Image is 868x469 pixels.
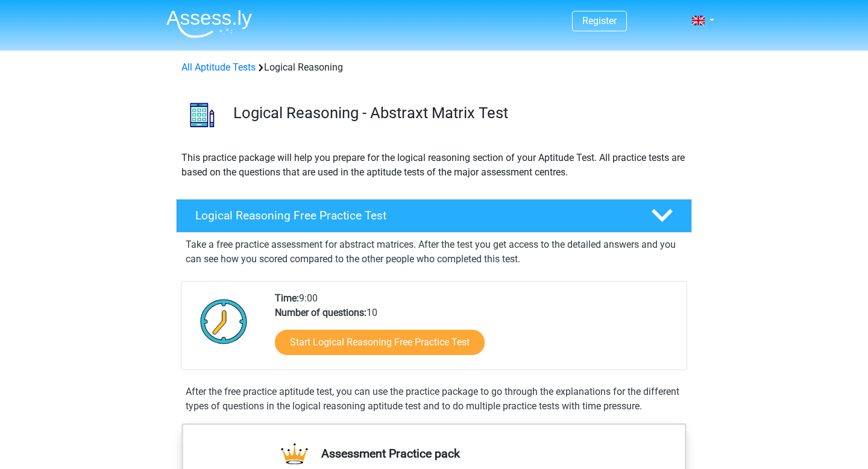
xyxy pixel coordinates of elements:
b: Number of questions: [275,307,366,318]
div: 9:00 10 [266,291,686,370]
img: Assessly [166,10,252,38]
a: All Aptitude Tests [181,61,256,73]
p: This practice package will help you prepare for the logical reasoning section of your Aptitude Te... [181,151,687,180]
img: Clock [193,291,254,351]
img: logical reasoning [177,89,228,140]
div: After the free practice aptitude test, you can use the practice package to go through the explana... [181,385,687,414]
a: Start Logical Reasoning Free Practice Test [275,330,485,355]
a: Register [582,15,617,27]
h3: Logical Reasoning - Abstraxt Matrix Test [233,104,682,122]
h4: Logical Reasoning Free Practice Test [195,209,632,222]
b: Time: [275,292,299,304]
p: Take a free practice assessment for abstract matrices. After the test you get access to the detai... [186,238,682,266]
a: Logical Reasoning Free Practice Test [171,199,697,233]
div: Logical Reasoning [177,60,691,75]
